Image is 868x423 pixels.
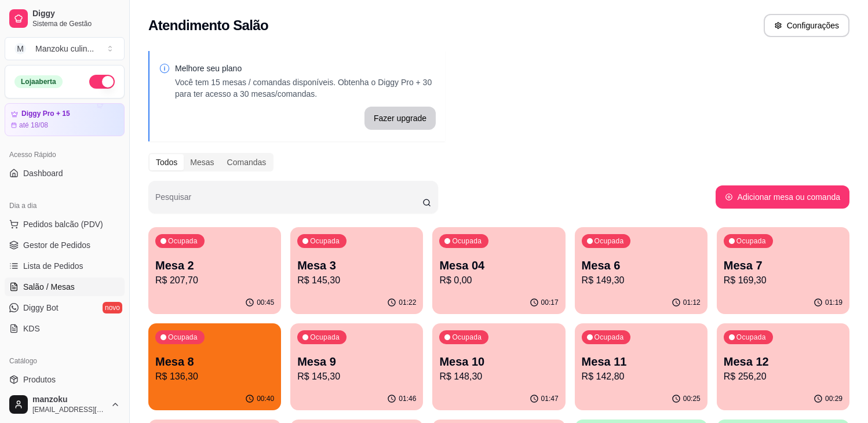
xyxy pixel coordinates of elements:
span: Sistema de Gestão [32,19,120,28]
input: Pesquisar [155,196,422,207]
a: Diggy Pro + 15até 18/08 [5,103,125,136]
span: Produtos [23,374,56,385]
div: Todos [149,154,184,170]
button: Adicionar mesa ou comanda [716,185,849,209]
p: Mesa 12 [724,353,843,370]
p: 01:22 [399,298,416,307]
p: 00:40 [257,394,274,403]
button: Fazer upgrade [364,107,436,130]
button: OcupadaMesa 3R$ 145,3001:22 [290,227,423,314]
button: OcupadaMesa 8R$ 136,3000:40 [148,323,281,410]
a: Produtos [5,370,125,389]
button: Alterar Status [89,75,115,89]
button: OcupadaMesa 11R$ 142,8000:25 [575,323,707,410]
p: R$ 149,30 [582,274,701,287]
button: OcupadaMesa 04R$ 0,0000:17 [432,227,565,314]
span: Diggy [32,9,120,19]
a: DiggySistema de Gestão [5,5,125,32]
article: até 18/08 [19,121,48,130]
p: 00:45 [257,298,274,307]
p: Mesa 04 [439,257,558,274]
p: Mesa 10 [439,353,558,370]
span: manzoku [32,395,106,405]
button: OcupadaMesa 9R$ 145,3001:46 [290,323,423,410]
span: Pedidos balcão (PDV) [23,218,103,230]
p: R$ 148,30 [439,370,558,384]
div: Catálogo [5,352,125,370]
a: Dashboard [5,164,125,183]
p: 01:46 [399,394,416,403]
span: [EMAIL_ADDRESS][DOMAIN_NAME] [32,405,106,414]
a: Salão / Mesas [5,278,125,296]
p: Ocupada [595,333,624,342]
p: Você tem 15 mesas / comandas disponíveis. Obtenha o Diggy Pro + 30 para ter acesso a 30 mesas/com... [175,76,436,100]
span: Diggy Bot [23,302,59,313]
p: 01:47 [541,394,559,403]
p: Ocupada [736,333,766,342]
p: Mesa 3 [297,257,416,274]
p: Ocupada [595,236,624,246]
p: R$ 136,30 [155,370,274,384]
a: Gestor de Pedidos [5,236,125,254]
p: 01:12 [683,298,701,307]
p: Mesa 8 [155,353,274,370]
div: Dia a dia [5,196,125,215]
span: Dashboard [23,167,63,179]
p: Mesa 6 [582,257,701,274]
p: Ocupada [736,236,766,246]
div: Comandas [221,154,273,170]
div: Mesas [184,154,220,170]
p: Mesa 7 [724,257,843,274]
p: R$ 0,00 [439,274,558,287]
p: Mesa 9 [297,353,416,370]
p: R$ 256,20 [724,370,843,384]
span: Gestor de Pedidos [23,239,90,251]
a: Lista de Pedidos [5,257,125,275]
p: Ocupada [452,236,482,246]
p: R$ 145,30 [297,274,416,287]
button: OcupadaMesa 6R$ 149,3001:12 [575,227,707,314]
article: Diggy Pro + 15 [21,110,70,118]
a: Diggy Botnovo [5,298,125,317]
p: 00:25 [683,394,701,403]
span: Lista de Pedidos [23,260,83,272]
p: Mesa 11 [582,353,701,370]
div: Acesso Rápido [5,145,125,164]
p: Mesa 2 [155,257,274,274]
a: KDS [5,319,125,338]
button: Configurações [764,14,849,37]
p: Melhore seu plano [175,63,436,74]
p: Ocupada [310,236,340,246]
div: Manzoku culin ... [35,43,94,54]
p: 01:19 [825,298,843,307]
button: OcupadaMesa 7R$ 169,3001:19 [717,227,849,314]
button: OcupadaMesa 2R$ 207,7000:45 [148,227,281,314]
p: R$ 207,70 [155,274,274,287]
p: Ocupada [168,236,198,246]
p: R$ 145,30 [297,370,416,384]
p: 00:17 [541,298,559,307]
span: Salão / Mesas [23,281,75,293]
p: Ocupada [168,333,198,342]
button: Pedidos balcão (PDV) [5,215,125,234]
button: Select a team [5,37,125,60]
h2: Atendimento Salão [148,16,268,35]
p: R$ 142,80 [582,370,701,384]
button: OcupadaMesa 12R$ 256,2000:29 [717,323,849,410]
button: OcupadaMesa 10R$ 148,3001:47 [432,323,565,410]
p: R$ 169,30 [724,274,843,287]
div: Loja aberta [14,75,63,88]
p: Ocupada [310,333,340,342]
p: Ocupada [452,333,482,342]
button: manzoku[EMAIL_ADDRESS][DOMAIN_NAME] [5,391,125,418]
span: KDS [23,323,40,334]
span: M [14,43,26,54]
